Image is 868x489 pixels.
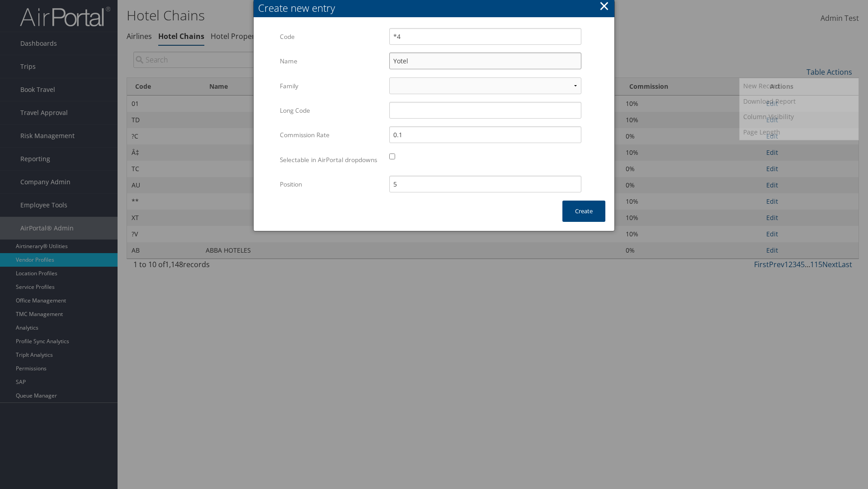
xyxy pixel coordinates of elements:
[280,77,382,95] label: Family
[280,53,382,70] label: Name
[740,94,859,109] a: Download Report
[280,126,382,144] label: Commission Rate
[740,125,859,140] a: Page Length
[280,28,382,45] label: Code
[740,109,859,125] a: Column Visibility
[562,201,605,222] button: Create
[280,151,382,168] label: Selectable in AirPortal dropdowns
[280,176,382,193] label: Position
[280,102,382,119] label: Long Code
[740,78,859,94] a: New Record
[258,1,614,15] div: Create new entry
